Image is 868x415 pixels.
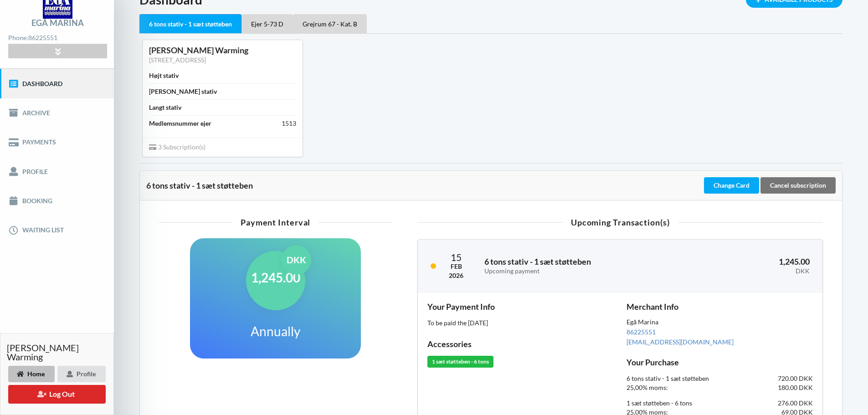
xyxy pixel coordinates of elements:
h3: Your Payment Info [427,302,614,312]
div: Grejrum 67 - Kat. B [293,14,367,33]
div: 6 tons stativ - 1 sæt støtteben [146,181,702,190]
div: 1 sæt støtteben - 6 tons [620,392,719,414]
h3: 6 tons stativ - 1 sæt støtteben [484,256,678,275]
div: Feb [449,262,463,271]
div: 6 tons stativ - 1 sæt støtteben [139,14,241,34]
button: Log Out [8,385,106,404]
span: 3 Subscription(s) [149,143,205,151]
div: Payment Interval [159,218,392,226]
div: Medlemsnummer ejer [149,119,211,128]
h3: Merchant Info [627,302,813,312]
div: DKK [691,267,810,275]
strong: 86225551 [28,34,57,41]
div: 6 tons stativ - 1 sæt støtteben [620,368,719,389]
div: Højt stativ [149,71,179,80]
a: [STREET_ADDRESS] [149,56,206,64]
h3: 1,245.00 [691,256,810,275]
a: [EMAIL_ADDRESS][DOMAIN_NAME] [627,338,734,346]
h1: Annually [251,323,300,339]
div: 720.00 DKK [720,368,819,389]
div: Upcoming payment [484,267,678,275]
div: 25,00% moms: [620,377,719,399]
div: [PERSON_NAME] stativ [149,87,217,96]
h1: 1,245.00 [251,269,300,286]
div: 2026 [449,271,463,280]
a: 86225551 [627,328,656,336]
div: Cancel subscription [760,177,836,194]
span: [PERSON_NAME] Warming [7,343,107,361]
div: Egå Marina [31,19,84,27]
div: 1513 [282,119,296,128]
div: Ejer 5-73 D [241,14,293,33]
div: To be paid the [DATE] [427,318,614,328]
div: Egå Marina [627,318,813,327]
div: 15 [449,252,463,262]
div: DKK [282,245,311,275]
div: 276.00 DKK [720,392,819,414]
div: Upcoming Transaction(s) [417,218,823,226]
div: [PERSON_NAME] Warming [149,45,296,56]
div: 180.00 DKK [720,377,819,399]
div: Langt stativ [149,103,181,112]
div: 1 sæt støtteben - 6 tons [427,356,493,368]
div: Phone: [8,32,107,44]
div: Accessories [427,339,614,349]
h3: Your Purchase [627,357,813,368]
div: Profile [57,366,106,382]
div: Change Card [704,177,759,194]
div: Home [8,366,55,382]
